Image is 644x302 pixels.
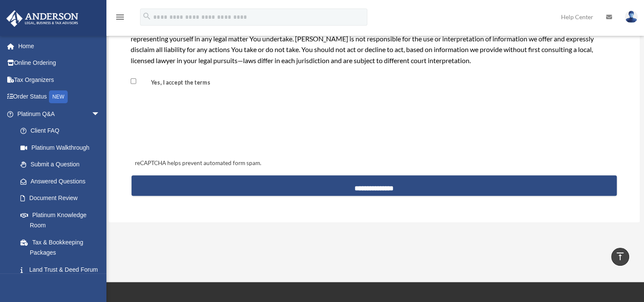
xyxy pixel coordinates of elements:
[92,105,109,123] span: arrow_drop_down
[49,90,68,103] div: NEW
[142,12,152,21] i: search
[12,139,113,156] a: Platinum Walkthrough
[115,12,125,22] i: menu
[12,173,113,190] a: Answered Questions
[615,251,625,261] i: vertical_align_top
[6,88,113,106] a: Order StatusNEW
[12,261,113,278] a: Land Trust & Deed Forum
[4,10,81,27] img: Anderson Advisors Platinum Portal
[12,206,113,234] a: Platinum Knowledge Room
[12,234,113,261] a: Tax & Bookkeeping Packages
[6,55,113,72] a: Online Ordering
[138,78,214,87] label: Yes, I accept the terms
[6,71,113,88] a: Tax Organizers
[6,105,113,122] a: Platinum Q&Aarrow_drop_down
[625,11,638,23] img: User Pic
[131,22,618,66] div: The information we provide does not necessarily represent the opinion of [PERSON_NAME] Business A...
[12,190,109,207] a: Document Review
[611,248,629,266] a: vertical_align_top
[115,15,125,22] a: menu
[12,156,113,173] a: Submit a Question
[12,122,113,139] a: Client FAQ
[6,38,113,55] a: Home
[132,158,617,168] div: reCAPTCHA helps prevent automated form spam.
[132,108,262,141] iframe: reCAPTCHA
